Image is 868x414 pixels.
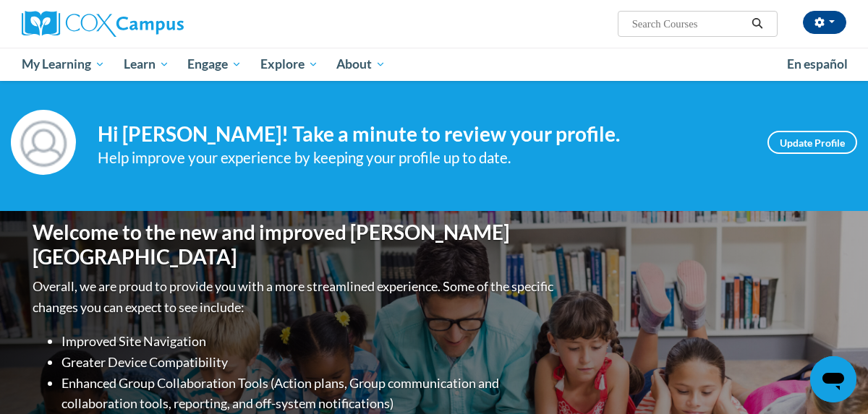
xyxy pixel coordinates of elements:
button: Search [746,15,768,33]
a: En español [778,49,857,79]
span: My Learning [22,56,105,73]
div: Help improve your experience by keeping your profile up to date. [98,146,746,170]
h1: Welcome to the new and improved [PERSON_NAME][GEOGRAPHIC_DATA] [33,220,557,269]
button: Account Settings [803,11,846,34]
input: Search Courses [631,15,746,33]
li: Improved Site Navigation [61,331,557,352]
a: My Learning [12,48,114,81]
span: About [336,56,386,73]
a: Cox Campus [22,11,282,37]
img: Cox Campus [22,11,184,37]
li: Greater Device Compatibility [61,352,557,373]
a: Engage [178,48,251,81]
span: Engage [187,56,242,73]
a: Update Profile [767,131,857,154]
div: Main menu [11,48,857,81]
a: About [328,48,396,81]
a: Explore [251,48,328,81]
p: Overall, we are proud to provide you with a more streamlined experience. Some of the specific cha... [33,276,557,318]
h4: Hi [PERSON_NAME]! Take a minute to review your profile. [98,122,746,147]
span: Learn [124,56,169,73]
span: Explore [260,56,318,73]
img: Profile Image [11,110,76,175]
a: Learn [114,48,179,81]
iframe: Button to launch messaging window [810,356,856,402]
span: En español [787,56,848,72]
